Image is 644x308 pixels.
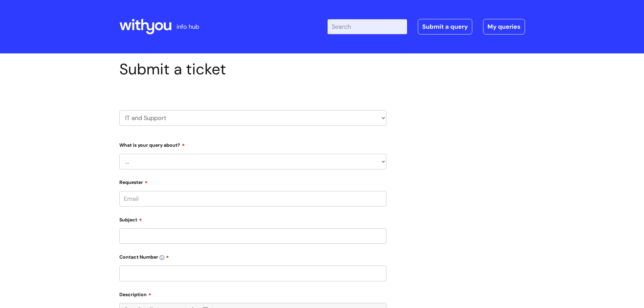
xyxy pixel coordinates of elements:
label: Subject [119,215,386,223]
label: Description [119,289,386,298]
h1: Submit a ticket [119,60,386,78]
label: Contact Number [119,252,386,260]
img: info-icon.svg [160,255,164,260]
p: info hub [176,21,199,32]
input: Search [328,19,407,34]
label: What is your query about? [119,140,386,148]
a: My queries [483,19,525,34]
a: Submit a query [418,19,472,34]
input: Email [119,191,386,207]
label: Requester [119,177,386,185]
